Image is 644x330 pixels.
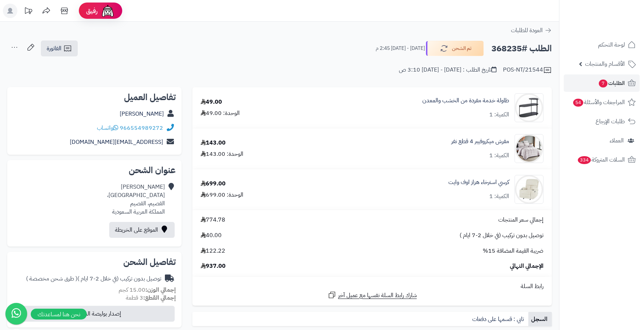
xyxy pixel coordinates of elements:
[564,113,640,130] a: طلبات الإرجاع
[528,312,552,326] a: السجل
[585,59,625,69] span: الأقسام والمنتجات
[489,151,509,160] div: الكمية: 1
[201,98,222,106] div: 49.00
[201,191,243,199] div: الوحدة: 699.00
[511,26,543,35] span: العودة للطلبات
[564,151,640,168] a: السلات المتروكة334
[338,291,417,300] span: شارك رابط السلة نفسها مع عميل آخر
[573,99,583,107] span: 54
[13,166,176,175] h2: عنوان الشحن
[13,258,176,266] h2: تفاصيل الشحن
[201,139,226,147] div: 143.00
[376,45,425,52] small: [DATE] - [DATE] 2:45 م
[201,150,243,158] div: الوحدة: 143.00
[515,134,543,163] img: 1729515318-110201010713110201010713-90x90.jpg
[119,286,176,294] small: 15.00 كجم
[503,66,552,74] div: POS-NT/21544
[26,274,77,283] span: ( طرق شحن مخصصة )
[564,36,640,53] a: لوحة التحكم
[47,44,61,53] span: الفاتورة
[328,291,417,300] a: شارك رابط السلة نفسها مع عميل آخر
[564,94,640,111] a: المراجعات والأسئلة54
[12,306,175,322] button: إصدار بوليصة الشحن
[126,293,176,302] small: 3 قطعة
[101,4,115,18] img: ai-face.png
[107,183,165,216] div: [PERSON_NAME] [GEOGRAPHIC_DATA]، القصيم، القصيم المملكة العربية السعودية
[599,80,607,87] span: 7
[460,231,543,240] span: توصيل بدون تركيب (في خلال 2-7 ايام )
[510,262,543,270] span: الإجمالي النهائي
[489,192,509,201] div: الكمية: 1
[515,93,543,122] img: 1716217096-110108010168-90x90.jpg
[97,124,118,132] a: واتساب
[577,155,625,165] span: السلات المتروكة
[143,293,176,302] strong: إجمالي القطع:
[578,156,591,164] span: 334
[195,282,549,291] div: رابط السلة
[145,286,176,294] strong: إجمالي الوزن:
[598,78,625,88] span: الطلبات
[596,116,625,127] span: طلبات الإرجاع
[564,74,640,92] a: الطلبات7
[469,312,528,326] a: تابي : قسمها على دفعات
[120,124,163,132] a: 966554989272
[572,97,625,107] span: المراجعات والأسئلة
[201,109,240,117] div: الوحدة: 49.00
[515,175,543,204] img: 1737964704-110102050045-90x90.jpg
[610,136,624,146] span: العملاء
[41,40,78,56] a: الفاتورة
[201,180,226,188] div: 699.00
[511,26,552,35] a: العودة للطلبات
[448,178,509,187] a: كرسي استرخاء هزاز اوف وايت
[598,40,625,50] span: لوحة التحكم
[86,7,98,15] span: رفيق
[201,262,226,270] span: 937.00
[491,41,552,56] h2: الطلب #368235
[498,216,543,224] span: إجمالي سعر المنتجات
[109,222,175,238] a: الموقع على الخريطة
[201,231,222,240] span: 40.00
[201,247,225,255] span: 122.22
[19,4,37,20] a: تحديثات المنصة
[422,97,509,105] a: طاولة خدمة مفردة من الخشب والمعدن
[451,137,509,146] a: مفرش ميكروفيبر 4 قطع نفر
[201,216,225,224] span: 774.78
[399,66,496,74] div: تاريخ الطلب : [DATE] - [DATE] 3:10 ص
[483,247,543,255] span: ضريبة القيمة المضافة 15%
[564,132,640,149] a: العملاء
[426,41,484,56] button: تم الشحن
[70,138,163,146] a: [EMAIL_ADDRESS][DOMAIN_NAME]
[120,110,164,118] a: [PERSON_NAME]
[26,275,161,283] div: توصيل بدون تركيب (في خلال 2-7 ايام )
[489,111,509,119] div: الكمية: 1
[13,93,176,102] h2: تفاصيل العميل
